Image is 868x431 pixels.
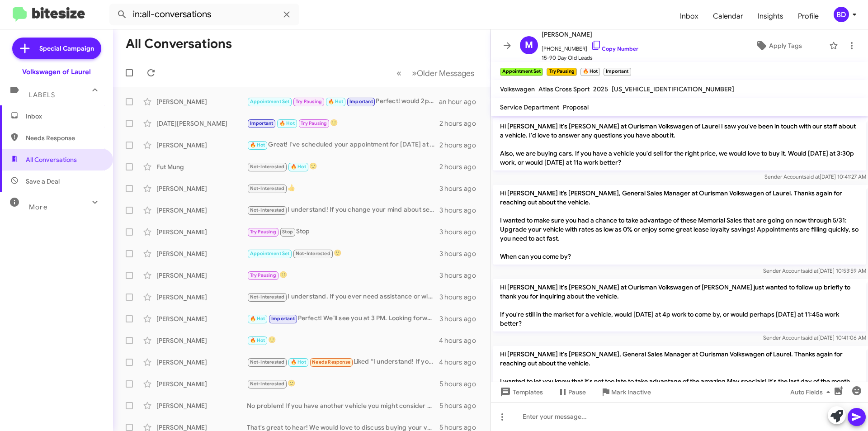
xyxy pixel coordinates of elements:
[804,173,820,180] span: said at
[491,384,550,400] button: Templates
[547,68,576,76] small: Try Pausing
[542,53,638,62] span: 15-90 Day Old Leads
[12,38,101,59] a: Special Campaign
[493,118,866,171] p: Hi [PERSON_NAME] it's [PERSON_NAME] at Ourisman Volkswagen of Laurel I saw you've been in touch w...
[764,173,866,180] span: Sender Account [DATE] 10:41:27 AM
[156,162,247,171] div: Fut Mung
[538,85,590,93] span: Atlas Cross Sport
[279,120,295,126] span: 🔥 Hot
[250,120,274,126] span: Important
[439,401,483,410] div: 5 hours ago
[250,142,265,148] span: 🔥 Hot
[439,162,483,171] div: 2 hours ago
[500,103,559,111] span: Service Department
[247,96,439,107] div: Perfect! would 2pm work [DATE]?
[156,314,247,323] div: [PERSON_NAME]
[156,358,247,367] div: [PERSON_NAME]
[247,140,439,150] div: Great! I've scheduled your appointment for [DATE] at 10am. We look forward to seeing you then!
[156,119,247,128] div: [DATE][PERSON_NAME]
[156,293,247,302] div: [PERSON_NAME]
[500,85,535,93] span: Volkswagen
[826,7,858,22] button: BD
[439,206,483,215] div: 3 hours ago
[580,68,600,76] small: 🔥 Hot
[439,293,483,302] div: 3 hours ago
[604,68,631,76] small: Important
[568,384,586,400] span: Pause
[802,267,818,274] span: said at
[26,155,77,164] span: All Conversations
[250,185,285,191] span: Not-Interested
[500,68,543,76] small: Appointment Set
[593,384,658,400] button: Mark Inactive
[250,359,285,365] span: Not-Interested
[391,64,407,82] button: Previous
[250,207,285,213] span: Not-Interested
[296,99,322,104] span: Try Pausing
[525,38,533,52] span: M
[250,316,265,322] span: 🔥 Hot
[247,183,439,194] div: 👍
[247,118,439,128] div: 🙂
[392,64,480,82] nav: Page navigation example
[250,272,276,278] span: Try Pausing
[673,3,706,29] a: Inbox
[250,99,290,104] span: Appointment Set
[282,229,293,235] span: Stop
[250,294,285,300] span: Not-Interested
[291,164,306,170] span: 🔥 Hot
[593,85,608,93] span: 2025
[790,384,834,400] span: Auto Fields
[439,336,483,345] div: 4 hours ago
[417,68,474,78] span: Older Messages
[156,184,247,193] div: [PERSON_NAME]
[769,38,802,54] span: Apply Tags
[439,184,483,193] div: 3 hours ago
[296,251,330,256] span: Not-Interested
[156,336,247,345] div: [PERSON_NAME]
[301,120,327,126] span: Try Pausing
[750,3,791,29] span: Insights
[802,334,818,341] span: said at
[247,379,439,389] div: 🙂
[834,7,849,22] div: BD
[550,384,593,400] button: Pause
[763,334,866,341] span: Sender Account [DATE] 10:41:06 AM
[706,3,750,29] a: Calendar
[611,384,651,400] span: Mark Inactive
[250,337,265,343] span: 🔥 Hot
[493,185,866,265] p: Hi [PERSON_NAME] it’s [PERSON_NAME], General Sales Manager at Ourisman Volkswagen of Laurel. Than...
[22,67,91,76] div: Volkswagen of Laurel
[493,346,866,417] p: Hi [PERSON_NAME] it's [PERSON_NAME], General Sales Manager at Ourisman Volkswagen of Laurel. Than...
[250,229,276,235] span: Try Pausing
[109,4,299,25] input: Search
[156,379,247,388] div: [PERSON_NAME]
[29,91,55,99] span: Labels
[439,97,483,106] div: an hour ago
[783,384,841,400] button: Auto Fields
[612,85,734,93] span: [US_VEHICLE_IDENTIFICATION_NUMBER]
[247,401,439,410] div: No problem! If you have another vehicle you might consider selling, I’d be happy to discuss it. W...
[250,251,290,256] span: Appointment Set
[291,359,306,365] span: 🔥 Hot
[498,384,543,400] span: Templates
[396,67,401,79] span: «
[732,38,825,54] button: Apply Tags
[39,44,94,53] span: Special Campaign
[328,99,344,104] span: 🔥 Hot
[26,112,103,121] span: Inbox
[247,205,439,215] div: I understand! If you change your mind about selling your vehicle in the future, feel free to reac...
[493,279,866,332] p: Hi [PERSON_NAME] it's [PERSON_NAME] at Ourisman Volkswagen of [PERSON_NAME] just wanted to follow...
[439,379,483,388] div: 5 hours ago
[439,314,483,323] div: 3 hours ago
[29,203,47,211] span: More
[250,381,285,387] span: Not-Interested
[247,227,439,237] div: Stop
[126,37,232,51] h1: All Conversations
[26,133,103,142] span: Needs Response
[791,3,826,29] a: Profile
[312,359,350,365] span: Needs Response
